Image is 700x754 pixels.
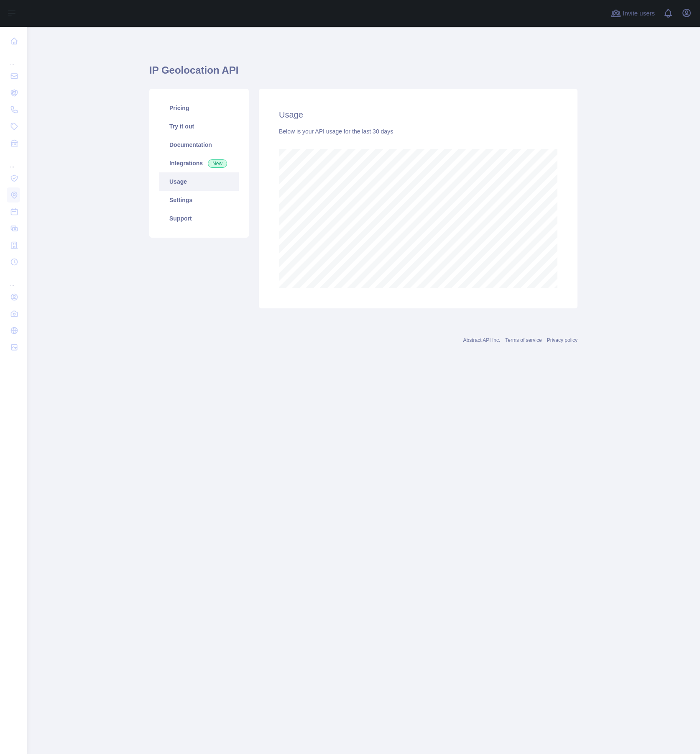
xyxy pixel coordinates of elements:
div: ... [7,271,20,288]
a: Abstract API Inc. [463,337,501,343]
a: Privacy policy [547,337,577,343]
a: Terms of service [505,337,542,343]
div: ... [7,152,20,169]
span: New [208,159,227,168]
div: ... [7,50,20,67]
a: Pricing [159,99,239,117]
h2: Usage [279,109,557,121]
div: Below is your API usage for the last 30 days [279,127,557,136]
span: Invite users [623,9,655,18]
a: Support [159,209,239,228]
a: Documentation [159,136,239,154]
a: Settings [159,191,239,209]
button: Invite users [609,7,657,20]
a: Try it out [159,117,239,136]
a: Usage [159,172,239,191]
a: Integrations New [159,154,239,172]
h1: IP Geolocation API [149,64,577,84]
